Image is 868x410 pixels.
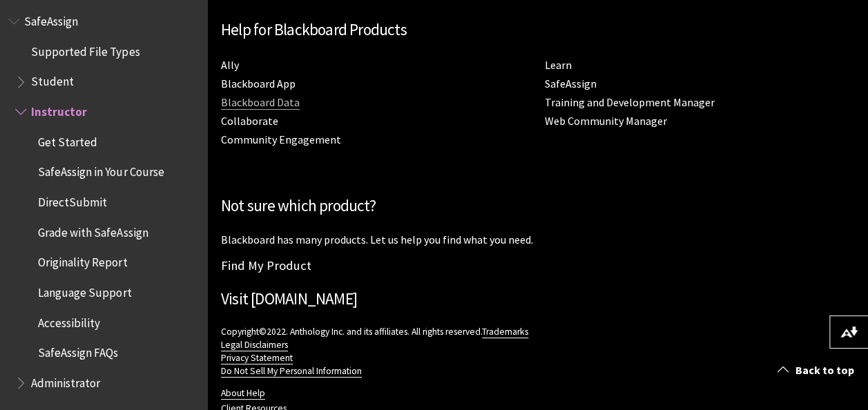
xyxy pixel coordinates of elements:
a: Legal Disclaimers [221,339,288,351]
h2: Not sure which product? [221,194,854,218]
span: SafeAssign [24,10,78,28]
span: Get Started [38,130,97,149]
a: Blackboard Data [221,95,300,110]
p: Copyright©2022. Anthology Inc. and its affiliates. All rights reserved. [221,325,854,378]
a: Ally [221,58,239,72]
h2: Help for Blackboard Products [221,18,854,42]
span: Language Support [38,281,131,300]
p: Blackboard has many products. Let us help you find what you need. [221,232,854,247]
a: Find My Product [221,257,311,273]
nav: Book outline for Blackboard SafeAssign [8,10,199,395]
span: Supported File Types [31,40,139,59]
span: Originality Report [38,251,127,270]
a: Back to top [767,358,868,383]
span: DirectSubmit [38,191,107,209]
span: Student [31,70,74,89]
span: Administrator [31,371,100,390]
a: Visit [DOMAIN_NAME] [221,289,357,309]
a: Privacy Statement [221,352,293,364]
a: Web Community Manager [545,114,667,128]
a: Community Engagement [221,133,341,147]
a: Training and Development Manager [545,95,715,110]
span: SafeAssign FAQs [38,342,118,360]
span: SafeAssign in Your Course [38,161,164,179]
a: Collaborate [221,114,278,128]
span: Grade with SafeAssign [38,221,148,240]
a: Learn [545,58,572,72]
a: SafeAssign [545,77,597,91]
a: About Help [221,387,265,400]
a: Do Not Sell My Personal Information [221,365,362,378]
span: Instructor [31,100,87,119]
a: Blackboard App [221,77,296,91]
span: Accessibility [38,311,100,330]
a: Trademarks [482,326,528,338]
